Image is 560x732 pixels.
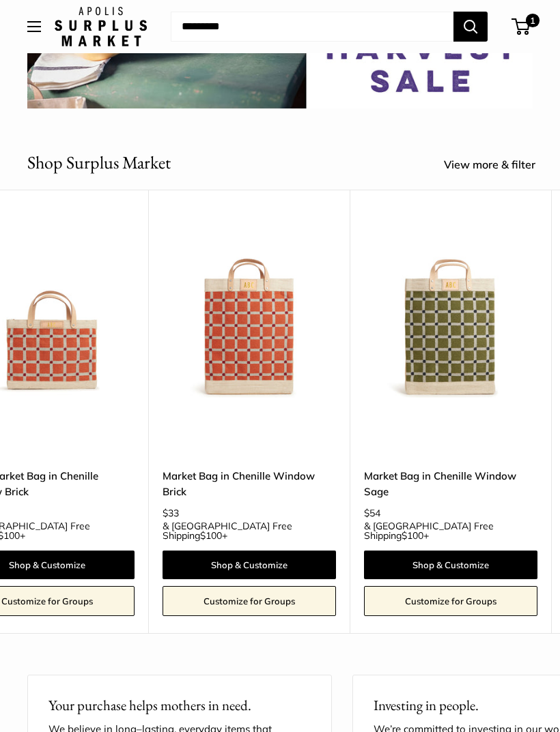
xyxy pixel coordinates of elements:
[163,224,336,398] a: Market Bag in Chenille Window BrickMarket Bag in Chenille Window Brick
[163,224,336,398] img: Market Bag in Chenille Window Brick
[48,694,311,716] p: Your purchase helps mothers in need.
[163,507,179,519] span: $33
[444,155,550,175] a: View more & filter
[200,529,222,542] span: $100
[513,18,530,35] a: 1
[163,468,336,500] a: Market Bag in Chenille Window Brick
[453,12,488,42] button: Search
[364,224,537,398] img: Market Bag in Chenille Window Sage
[163,586,336,616] a: Customize for Groups
[27,149,171,176] h2: Shop Surplus Market
[171,12,453,42] input: Search...
[364,224,537,398] a: Market Bag in Chenille Window SageMarket Bag in Chenille Window Sage
[364,586,537,616] a: Customize for Groups
[402,529,423,542] span: $100
[55,7,147,46] img: Apolis: Surplus Market
[364,521,537,540] span: & [GEOGRAPHIC_DATA] Free Shipping +
[163,551,336,579] a: Shop & Customize
[364,551,537,579] a: Shop & Customize
[364,468,537,500] a: Market Bag in Chenille Window Sage
[526,14,540,27] span: 1
[364,507,380,519] span: $54
[163,521,336,540] span: & [GEOGRAPHIC_DATA] Free Shipping +
[27,21,41,32] button: Open menu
